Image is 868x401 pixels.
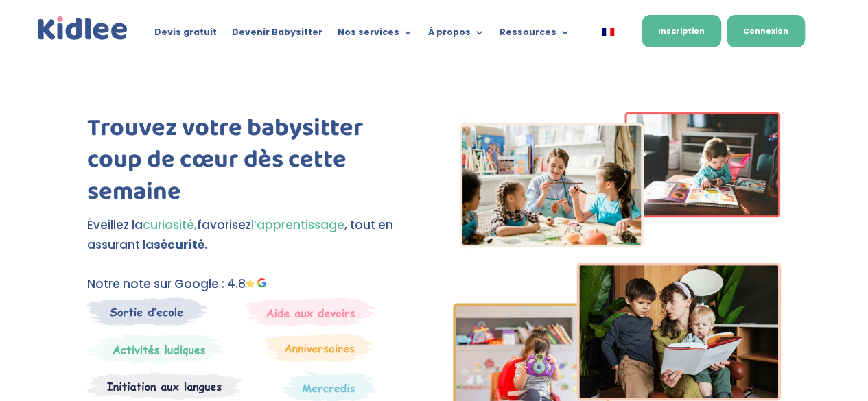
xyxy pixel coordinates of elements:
[143,217,197,233] span: curiosité,
[338,27,413,42] a: Nos services
[727,15,805,47] a: Connexion
[251,217,344,233] span: l’apprentissage
[154,236,208,253] strong: sécurité.
[500,27,570,42] a: Ressources
[266,333,373,362] img: Anniversaire
[87,274,415,294] p: Notre note sur Google : 4.8
[35,14,131,43] img: logo_kidlee_bleu
[154,27,217,42] a: Devis gratuit
[87,333,223,365] img: Mercredi
[232,27,322,42] a: Devenir Babysitter
[87,112,415,215] h1: Trouvez votre babysitter coup de cœur dès cette semaine
[87,215,415,255] p: Éveillez la favorisez , tout en assurant la
[428,27,484,42] a: À propos
[602,28,614,36] img: Français
[35,14,131,43] a: Kidlee Logo
[87,297,207,326] img: Sortie decole
[87,372,243,400] img: Atelier thematique
[642,15,721,47] a: Inscription
[246,297,375,326] img: weekends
